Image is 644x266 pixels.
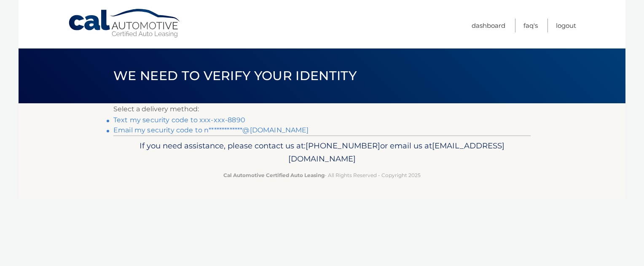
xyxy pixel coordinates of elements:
[113,103,531,115] p: Select a delivery method:
[523,19,538,32] a: FAQ's
[68,8,182,38] a: Cal Automotive
[556,19,576,32] a: Logout
[113,68,357,83] span: We need to verify your identity
[223,172,325,178] strong: Cal Automotive Certified Auto Leasing
[306,141,380,150] span: [PHONE_NUMBER]
[119,139,525,166] p: If you need assistance, please contact us at: or email us at
[113,116,245,124] a: Text my security code to xxx-xxx-8890
[472,19,505,32] a: Dashboard
[119,171,525,180] p: - All Rights Reserved - Copyright 2025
